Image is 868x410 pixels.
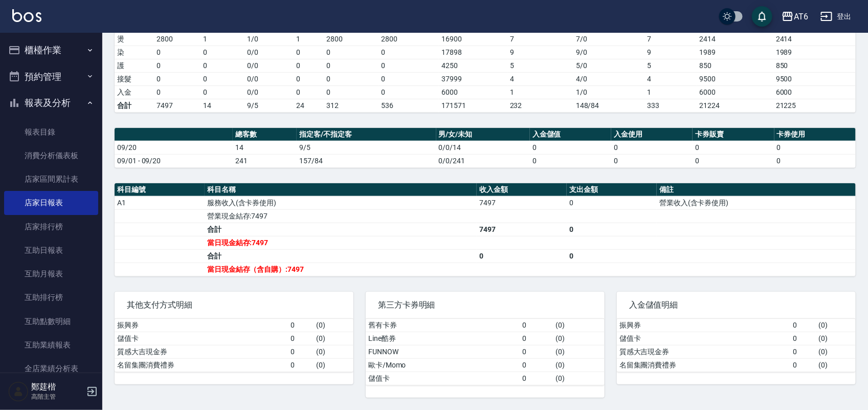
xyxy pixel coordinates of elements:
[773,72,856,85] td: 9500
[774,128,856,141] th: 卡券使用
[4,333,98,357] a: 互助業績報表
[816,332,856,345] td: ( 0 )
[611,128,693,141] th: 入金使用
[115,183,856,276] table: a dense table
[520,372,553,385] td: 0
[553,358,605,372] td: ( 0 )
[378,300,592,310] span: 第三方卡券明細
[314,345,353,358] td: ( 0 )
[790,332,816,345] td: 0
[697,32,773,46] td: 2414
[773,46,856,59] td: 1989
[366,358,520,372] td: 歐卡/Momo
[115,332,288,345] td: 儲值卡
[573,85,644,99] td: 1 / 0
[477,249,567,263] td: 0
[790,319,816,332] td: 0
[4,239,98,262] a: 互助日報表
[201,72,244,85] td: 0
[4,357,98,380] a: 全店業績分析表
[794,10,808,23] div: AT6
[553,319,605,332] td: ( 0 )
[573,32,644,46] td: 7 / 0
[205,263,477,276] td: 當日現金結存（含自購）:7497
[205,183,477,197] th: 科目名稱
[567,249,657,263] td: 0
[790,358,816,372] td: 0
[201,46,244,59] td: 0
[520,332,553,345] td: 0
[288,358,314,372] td: 0
[31,392,83,401] p: 高階主管
[115,46,154,59] td: 染
[154,99,201,112] td: 7497
[507,85,573,99] td: 1
[4,120,98,144] a: 報表目錄
[774,141,856,154] td: 0
[115,85,154,99] td: 入金
[12,9,41,22] img: Logo
[233,154,297,167] td: 241
[366,345,520,358] td: FUNNOW
[573,72,644,85] td: 4 / 0
[233,141,297,154] td: 14
[439,85,507,99] td: 6000
[553,332,605,345] td: ( 0 )
[4,37,98,63] button: 櫃檯作業
[644,99,697,112] td: 333
[4,262,98,286] a: 互助月報表
[314,332,353,345] td: ( 0 )
[314,358,353,372] td: ( 0 )
[115,196,205,209] td: A1
[115,141,233,154] td: 09/20
[752,6,772,27] button: save
[115,99,154,112] td: 合計
[244,32,294,46] td: 1 / 0
[294,46,324,59] td: 0
[436,154,530,167] td: 0/0/241
[567,223,657,236] td: 0
[366,332,520,345] td: Line酷券
[379,46,439,59] td: 0
[201,32,244,46] td: 1
[617,319,856,372] table: a dense table
[520,358,553,372] td: 0
[244,59,294,72] td: 0 / 0
[439,46,507,59] td: 17898
[567,183,657,197] th: 支出金額
[629,300,843,310] span: 入金儲值明細
[777,6,812,27] button: AT6
[244,99,294,112] td: 9/5
[115,32,154,46] td: 燙
[477,196,567,209] td: 7497
[520,345,553,358] td: 0
[366,319,520,332] td: 舊有卡券
[816,345,856,358] td: ( 0 )
[477,223,567,236] td: 7497
[611,154,693,167] td: 0
[439,59,507,72] td: 4250
[507,72,573,85] td: 4
[366,319,605,385] table: a dense table
[439,99,507,112] td: 171571
[379,85,439,99] td: 0
[693,141,774,154] td: 0
[154,32,201,46] td: 2800
[611,141,693,154] td: 0
[553,372,605,385] td: ( 0 )
[244,46,294,59] td: 0 / 0
[31,382,83,392] h5: 鄭莛楷
[324,59,379,72] td: 0
[644,59,697,72] td: 5
[773,32,856,46] td: 2414
[297,154,436,167] td: 157/84
[816,358,856,372] td: ( 0 )
[8,381,29,402] img: Person
[288,332,314,345] td: 0
[379,32,439,46] td: 2800
[201,59,244,72] td: 0
[816,7,856,26] button: 登出
[205,249,477,263] td: 合計
[201,99,244,112] td: 14
[477,183,567,197] th: 收入金額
